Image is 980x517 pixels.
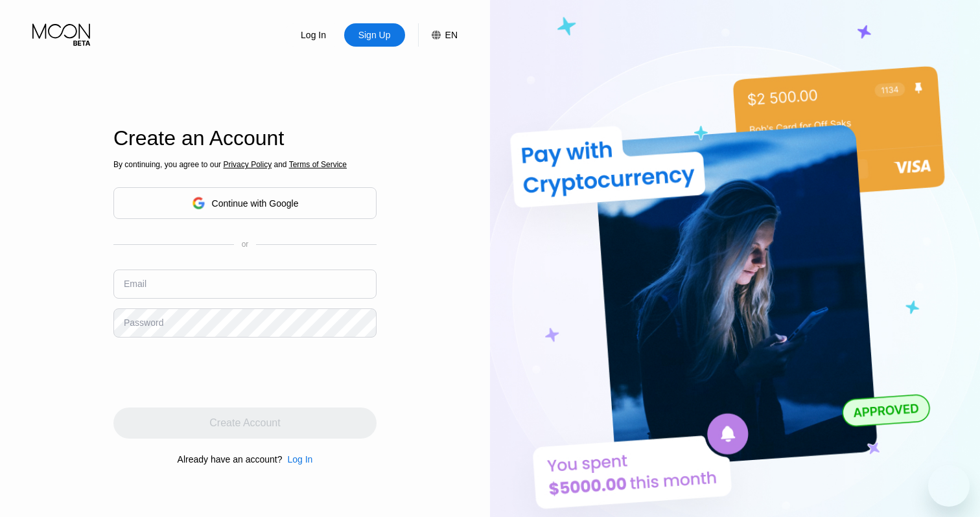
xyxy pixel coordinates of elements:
div: Log In [283,23,344,47]
div: Continue with Google [212,198,299,209]
div: Email [124,279,146,289]
div: By continuing, you agree to our [113,160,377,169]
span: Terms of Service [289,160,347,169]
div: EN [445,30,458,40]
span: and [272,160,289,169]
div: Sign Up [357,29,392,41]
span: Privacy Policy [223,160,272,169]
div: EN [418,23,458,47]
iframe: Button to launch messaging window [928,465,970,507]
iframe: reCAPTCHA [113,347,310,398]
div: Password [124,317,163,328]
div: Continue with Google [113,187,377,219]
div: Sign Up [344,23,405,47]
div: Log In [282,454,312,465]
div: Log In [287,454,312,465]
div: or [242,240,249,249]
div: Create an Account [113,126,377,150]
div: Log In [299,29,327,41]
div: Already have an account? [178,454,283,465]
